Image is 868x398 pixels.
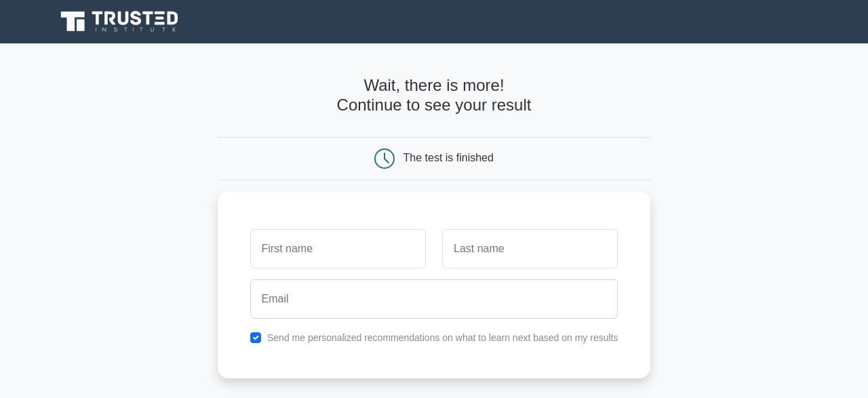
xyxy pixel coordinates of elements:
[267,332,618,343] label: Send me personalized recommendations on what to learn next based on my results
[218,76,651,115] h4: Wait, there is more! Continue to see your result
[250,229,426,268] input: First name
[403,152,494,163] div: The test is finished
[250,279,618,319] input: Email
[442,229,618,268] input: Last name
